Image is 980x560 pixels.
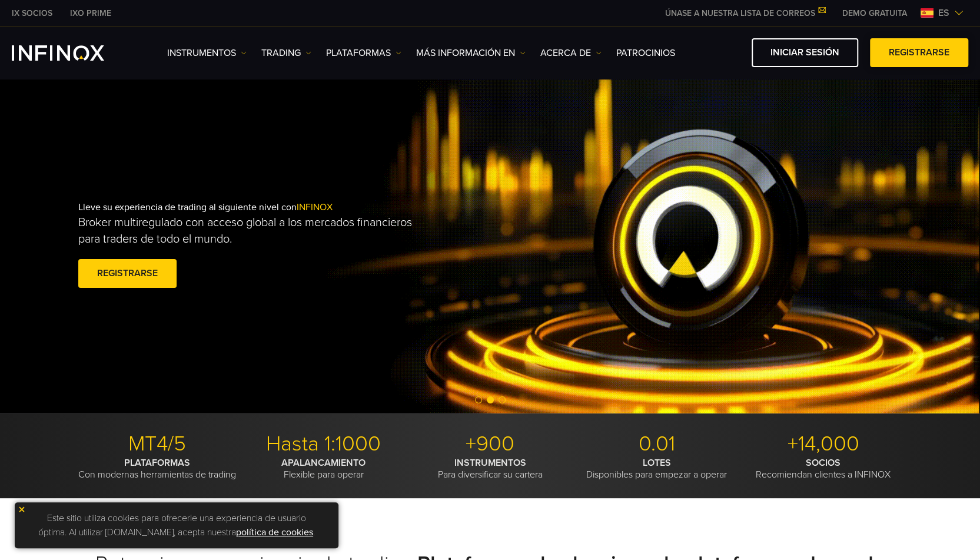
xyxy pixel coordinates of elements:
[78,183,515,310] div: Lleve su experiencia de trading al siguiente nivel con
[21,508,333,542] p: Este sitio utiliza cookies para ofrecerle una experiencia de usuario óptima. Al utilizar [DOMAIN_...
[416,46,526,60] a: Más información en
[78,457,236,481] p: Con modernas herramientas de trading
[487,396,494,403] span: Go to slide 2
[475,396,482,403] span: Go to slide 1
[236,526,313,538] a: política de cookies
[3,7,61,19] a: INFINOX
[540,46,602,60] a: ACERCA DE
[78,214,428,247] p: Broker multiregulado con acceso global a los mercados financieros para traders de todo el mundo.
[752,38,858,67] a: Iniciar sesión
[78,259,177,288] a: Registrarse
[281,457,366,469] strong: APALANCAMIENTO
[578,431,736,457] p: 0.01
[245,431,403,457] p: Hasta 1:1000
[745,431,902,457] p: +14,000
[167,46,247,60] a: Instrumentos
[61,7,120,19] a: INFINOX
[411,457,569,481] p: Para diversificar su cartera
[411,431,569,457] p: +900
[833,7,916,19] a: INFINOX MENU
[297,201,333,213] span: INFINOX
[326,46,401,60] a: PLATAFORMAS
[245,457,403,481] p: Flexible para operar
[454,457,526,469] strong: INSTRUMENTOS
[870,38,968,67] a: Registrarse
[78,431,236,457] p: MT4/5
[806,457,841,469] strong: SOCIOS
[124,457,190,469] strong: PLATAFORMAS
[499,396,506,403] span: Go to slide 3
[578,457,736,481] p: Disponibles para empezar a operar
[18,505,26,513] img: yellow close icon
[643,457,671,469] strong: LOTES
[656,8,833,18] a: ÚNASE A NUESTRA LISTA DE CORREOS
[12,45,132,61] a: INFINOX Logo
[616,46,675,60] a: Patrocinios
[745,457,902,481] p: Recomiendan clientes a INFINOX
[261,46,311,60] a: TRADING
[934,6,954,20] span: es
